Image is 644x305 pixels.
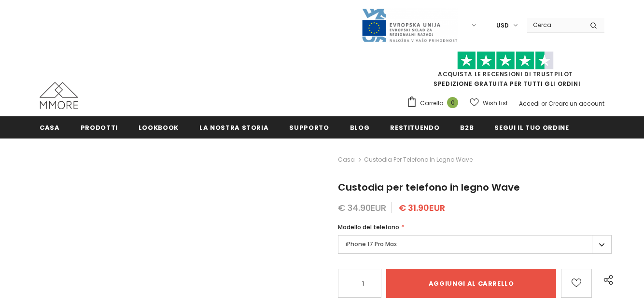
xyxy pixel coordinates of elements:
span: Lookbook [139,123,179,132]
a: B2B [460,116,474,138]
span: Wish List [483,98,508,108]
span: La nostra storia [199,123,268,132]
span: Blog [350,123,370,132]
a: Lookbook [139,116,179,138]
span: € 34.90EUR [338,202,386,214]
span: Prodotti [81,123,118,132]
a: Blog [350,116,370,138]
span: Carrello [420,98,443,108]
input: Search Site [527,18,583,32]
span: supporto [289,123,329,132]
a: Accedi [519,99,540,108]
a: Prodotti [81,116,118,138]
a: supporto [289,116,329,138]
a: Casa [40,116,60,138]
img: Javni Razpis [361,8,458,43]
a: Javni Razpis [361,21,458,29]
span: € 31.90EUR [399,202,445,214]
a: Casa [338,154,355,166]
span: Casa [40,123,60,132]
a: Acquista le recensioni di TrustPilot [438,70,573,78]
img: Fidati di Pilot Stars [457,51,554,70]
span: SPEDIZIONE GRATUITA PER TUTTI GLI ORDINI [406,55,604,88]
span: B2B [460,123,474,132]
a: Restituendo [390,116,439,138]
a: La nostra storia [199,116,268,138]
span: Modello del telefono [338,223,399,231]
span: Segui il tuo ordine [494,123,569,132]
input: Aggiungi al carrello [386,269,556,298]
a: Carrello 0 [406,96,463,111]
img: Casi MMORE [40,82,78,109]
span: Custodia per telefono in legno Wave [338,180,520,194]
a: Wish List [470,95,508,111]
a: Creare un account [548,99,604,108]
span: Restituendo [390,123,439,132]
span: 0 [447,97,458,108]
label: iPhone 17 Pro Max [338,235,612,254]
span: or [541,99,547,108]
a: Segui il tuo ordine [494,116,569,138]
span: USD [496,21,509,30]
span: Custodia per telefono in legno Wave [364,154,473,166]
